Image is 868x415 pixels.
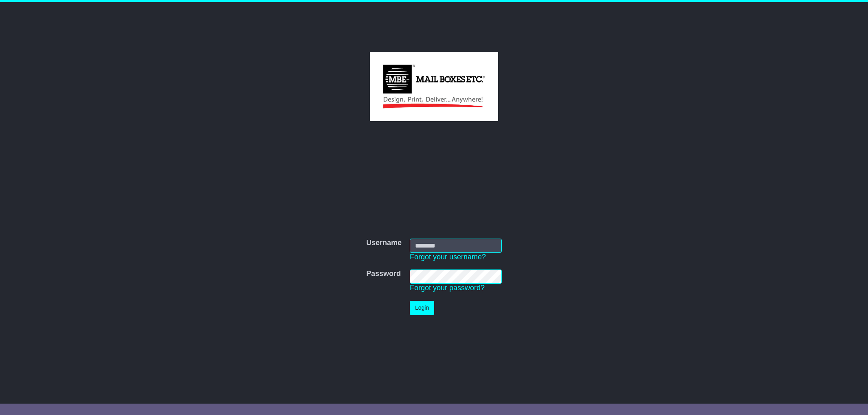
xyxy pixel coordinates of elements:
[366,269,401,278] label: Password
[410,253,486,261] a: Forgot your username?
[366,239,402,248] label: Username
[410,284,485,292] a: Forgot your password?
[370,52,498,121] img: MBE Eight Mile Plains
[410,301,434,315] button: Login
